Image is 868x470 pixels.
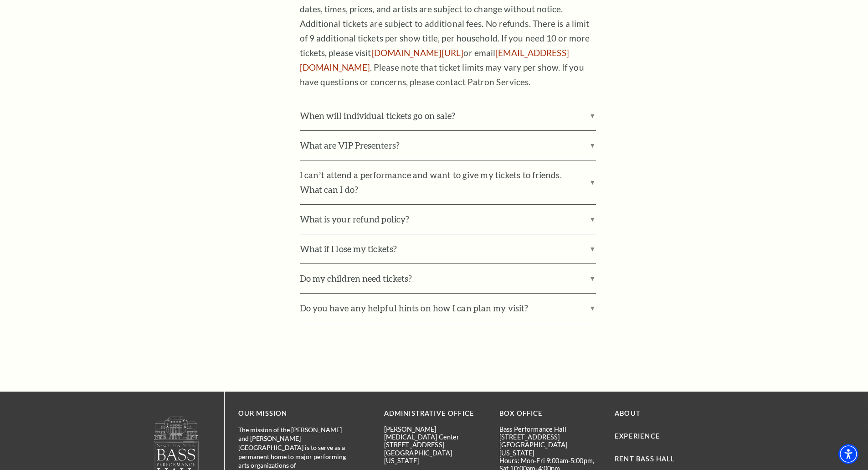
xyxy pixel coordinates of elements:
[384,408,486,419] p: Administrative Office
[300,205,596,234] label: What is your refund policy?
[300,101,596,130] label: When will individual tickets go on sale?
[300,160,596,204] label: I can’t attend a performance and want to give my tickets to friends. What can I do?
[238,408,352,419] p: OUR MISSION
[615,455,675,463] a: Rent Bass Hall
[300,47,569,72] a: [EMAIL_ADDRESS][DOMAIN_NAME]
[499,408,601,419] p: BOX OFFICE
[384,449,486,465] p: [GEOGRAPHIC_DATA][US_STATE]
[384,425,486,441] p: [PERSON_NAME][MEDICAL_DATA] Center
[499,425,601,433] p: Bass Performance Hall
[499,441,601,457] p: [GEOGRAPHIC_DATA][US_STATE]
[300,234,596,263] label: What if I lose my tickets?
[300,264,596,293] label: Do my children need tickets?
[300,294,596,323] label: Do you have any helpful hints on how I can plan my visit?
[384,441,486,449] p: [STREET_ADDRESS]
[615,409,641,417] a: About
[615,432,660,440] a: Experience
[499,433,601,441] p: [STREET_ADDRESS]
[838,444,858,464] div: Accessibility Menu
[300,131,596,160] label: What are VIP Presenters?
[371,47,464,58] a: [DOMAIN_NAME][URL]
